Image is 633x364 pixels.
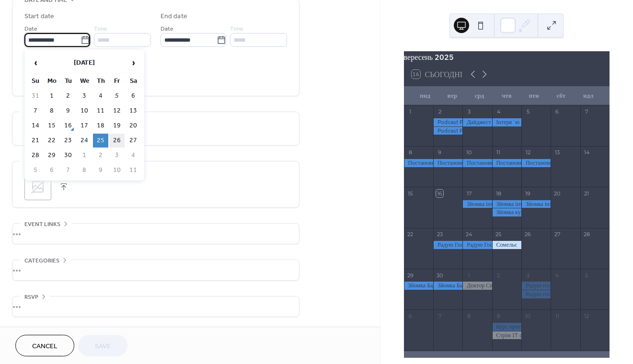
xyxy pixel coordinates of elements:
div: 4 [495,108,502,115]
div: чтв [493,86,520,105]
div: Доктор Сем стрім, радіорубка [462,282,492,290]
th: Sa [126,74,141,88]
div: 25 [495,231,502,238]
div: Радую гостя, керівники [521,290,551,298]
td: 19 [109,119,125,133]
td: 3 [77,89,92,103]
td: 6 [126,89,141,103]
div: Зйомка інтервʼю Радую Гостя [521,200,551,208]
span: Categories [24,256,59,266]
div: End date [161,11,187,22]
div: 28 [583,231,590,238]
div: 1 [407,108,414,115]
th: Tu [60,74,76,88]
div: сбт [547,86,575,105]
div: 20 [553,190,561,197]
span: Date [24,24,37,34]
div: 12 [524,149,531,156]
td: 4 [126,148,141,162]
th: [DATE] [44,53,125,73]
td: 12 [109,104,125,118]
td: 10 [77,104,92,118]
td: 5 [109,89,125,103]
td: 28 [28,148,43,162]
td: 11 [126,163,141,177]
th: Th [93,74,108,88]
td: 20 [126,119,141,133]
div: Зйомка курсу з проектного менеджменту Мавка [492,208,521,216]
td: 18 [93,119,108,133]
td: 13 [126,104,141,118]
div: 1 [465,272,472,279]
span: Time [230,24,243,34]
div: Курс проектний менеджмент 3-4 [492,323,521,331]
td: 27 [126,134,141,148]
div: 8 [407,149,414,156]
span: ‹ [28,53,43,72]
div: 12 [583,312,590,319]
td: 14 [28,119,43,133]
div: 10 [524,312,531,319]
td: 9 [60,104,76,118]
div: 2 [436,108,443,115]
div: 22 [407,231,414,238]
div: ндл [575,86,602,105]
div: Радую Гостя Авокадо [462,241,492,249]
td: 1 [44,89,59,103]
div: 30 [436,272,443,279]
div: ; [24,173,51,200]
div: Постановка логістика [521,159,551,167]
div: 4 [553,272,561,279]
td: 7 [60,163,76,177]
div: 13 [553,149,561,156]
span: Date [161,24,173,34]
div: 23 [436,231,443,238]
td: 25 [93,134,108,148]
td: 4 [93,89,108,103]
span: Cancel [32,341,58,352]
div: 17 [465,190,472,197]
div: 6 [407,312,414,319]
div: 8 [465,312,472,319]
div: 21 [583,190,590,197]
div: срд [466,86,493,105]
td: 1 [77,148,92,162]
div: 6 [553,108,561,115]
div: 2 [495,272,502,279]
td: 23 [60,134,76,148]
div: 5 [583,272,590,279]
div: Podcast PO Skills Eng [433,127,462,135]
td: 24 [77,134,92,148]
td: 6 [44,163,59,177]
span: › [126,53,140,72]
td: 31 [28,89,43,103]
div: ••• [12,296,299,317]
td: 3 [109,148,125,162]
th: Su [28,74,43,88]
div: Постановка логістика [492,159,521,167]
td: 8 [44,104,59,118]
div: 9 [495,312,502,319]
div: 11 [553,312,561,319]
div: Постановка логістика [404,159,433,167]
div: Постановка логістика [462,159,492,167]
div: Інтервʼю логістика [492,118,521,126]
div: Зйомка інтервʼю Радую Гостя [462,200,492,208]
div: 14 [583,149,590,156]
td: 30 [60,148,76,162]
td: 17 [77,119,92,133]
div: 9 [436,149,443,156]
div: Зйомка інтервʼю Радую Гостя [492,200,521,208]
div: 19 [524,190,531,197]
div: 7 [436,312,443,319]
td: 26 [109,134,125,148]
td: 10 [109,163,125,177]
div: 27 [553,231,561,238]
div: Podcast PO Skills Eng [433,118,462,126]
div: Start date [24,11,54,22]
td: 16 [60,119,76,133]
div: 29 [407,272,414,279]
th: Mo [44,74,59,88]
div: 10 [465,149,472,156]
button: Cancel [15,335,74,356]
